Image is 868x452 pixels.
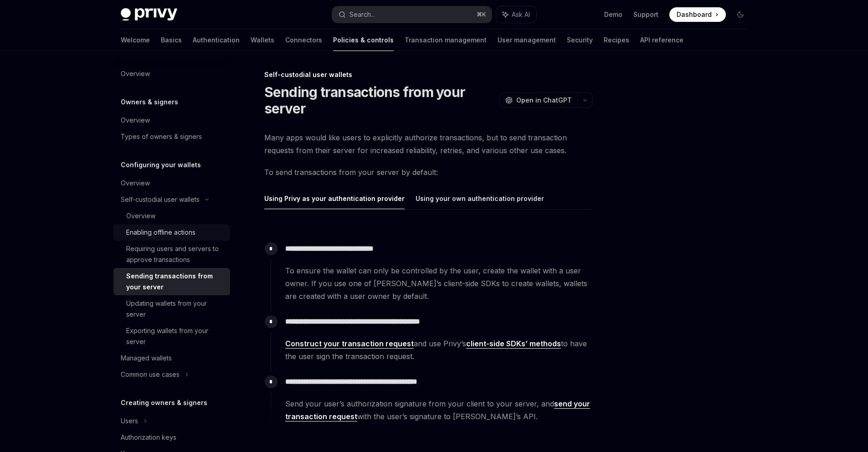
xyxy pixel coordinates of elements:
button: Using your own authentication provider [416,188,544,209]
a: Overview [113,66,230,82]
div: Requiring users and servers to approve transactions [126,243,225,265]
a: Dashboard [669,7,726,22]
a: Demo [604,10,622,19]
button: Open in ChatGPT [499,92,577,108]
div: Updating wallets from your server [126,298,225,320]
a: Managed wallets [113,350,230,366]
a: client-side SDKs’ methods [466,339,561,349]
div: Overview [121,68,150,79]
div: Types of owners & signers [121,131,202,142]
button: Using Privy as your authentication provider [264,188,405,209]
a: Overview [113,208,230,224]
span: Many apps would like users to explicitly authorize transactions, but to send transaction requests... [264,131,593,157]
div: Managed wallets [121,353,172,364]
div: Self-custodial user wallets [264,70,593,79]
a: User management [498,29,556,51]
span: Ask AI [512,10,530,19]
div: Common use cases [121,369,180,380]
a: Authentication [193,29,240,51]
span: and use Privy’s to have the user sign the transaction request. [285,337,592,363]
span: Dashboard [677,10,712,19]
a: Support [633,10,658,19]
div: Overview [121,115,150,126]
a: Transaction management [405,29,487,51]
div: Overview [121,178,150,189]
div: Overview [126,211,155,221]
div: Authorization keys [121,432,176,443]
a: Basics [161,29,182,51]
span: ⌘ K [477,11,486,18]
a: Overview [113,175,230,191]
a: Authorization keys [113,429,230,446]
a: Wallets [251,29,274,51]
div: Sending transactions from your server [126,271,225,293]
a: Connectors [285,29,322,51]
a: Overview [113,112,230,128]
a: Sending transactions from your server [113,268,230,295]
span: Send your user’s authorization signature from your client to your server, and with the user’s sig... [285,397,592,423]
div: Exporting wallets from your server [126,325,225,347]
div: Self-custodial user wallets [121,194,200,205]
a: Recipes [604,29,629,51]
a: Requiring users and servers to approve transactions [113,241,230,268]
a: Policies & controls [333,29,394,51]
a: Enabling offline actions [113,224,230,241]
button: Search...⌘K [332,6,492,23]
span: To ensure the wallet can only be controlled by the user, create the wallet with a user owner. If ... [285,264,592,303]
span: To send transactions from your server by default: [264,166,593,179]
h1: Sending transactions from your server [264,84,496,117]
span: Open in ChatGPT [516,96,572,105]
a: Welcome [121,29,150,51]
div: Enabling offline actions [126,227,195,238]
a: API reference [640,29,683,51]
div: Search... [349,9,375,20]
a: Types of owners & signers [113,128,230,145]
h5: Configuring your wallets [121,159,201,170]
button: Toggle dark mode [733,7,748,22]
button: Ask AI [496,6,536,23]
a: Construct your transaction request [285,339,414,349]
h5: Owners & signers [121,97,178,108]
div: Users [121,416,138,426]
a: Security [567,29,593,51]
h5: Creating owners & signers [121,397,207,408]
a: Exporting wallets from your server [113,323,230,350]
a: Updating wallets from your server [113,295,230,323]
img: dark logo [121,8,177,21]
